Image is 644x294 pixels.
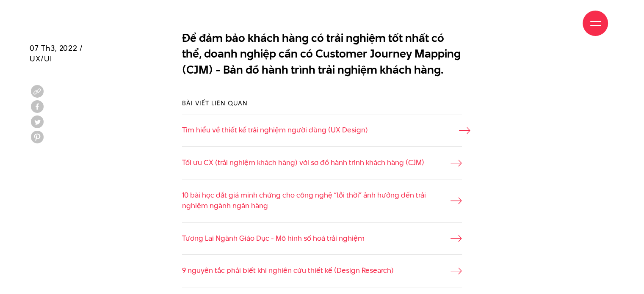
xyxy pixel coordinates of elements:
h3: Bài viết liên quan [182,99,462,107]
p: Để đảm bảo khách hàng có trải nghiệm tốt nhất có thể, doanh nghiệp cần có Customer Journey Mappin... [182,30,462,78]
a: Tương Lai Ngành Giáo Dục - Mô hình số hoá trải nghiệm [182,233,462,244]
a: 9 nguyên tắc phải biết khi nghiên cứu thiết kế (Design Research) [182,265,462,276]
a: Tìm hiểu về thiết kế trải nghiệm người dùng (UX Design) [182,125,462,136]
span: 07 Th3, 2022 / UX/UI [30,43,83,64]
a: Tối ưu CX (trải nghiệm khách hàng) với sơ đồ hành trình khách hàng (CJM) [182,157,462,168]
a: 10 bài học đắt giá minh chứng cho công nghệ “lỗi thời” ảnh hưởng đến trải nghiệm ngành ngân hàng [182,190,462,212]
